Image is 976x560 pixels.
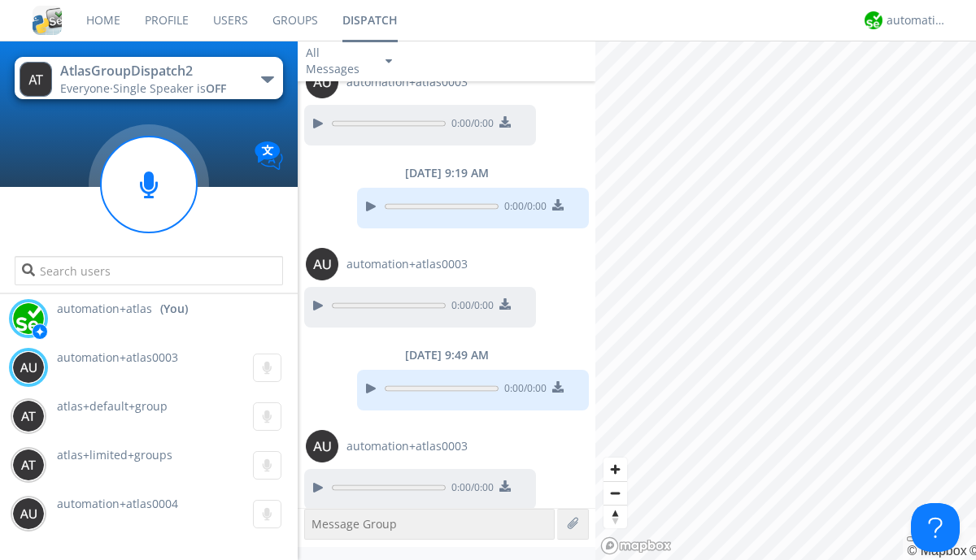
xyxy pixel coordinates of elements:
[15,256,282,285] input: Search users
[33,6,62,35] img: cddb5a64eb264b2086981ab96f4c1ba7
[306,248,338,280] img: 373638.png
[298,347,595,363] div: [DATE] 9:49 AM
[255,141,283,170] img: Translation enabled
[57,349,178,365] span: automation+atlas0003
[907,544,966,558] a: Mapbox
[15,57,282,99] button: AtlasGroupDispatch2Everyone·Single Speaker isOFF
[552,199,564,211] img: download media button
[499,298,511,310] img: download media button
[346,438,468,454] span: automation+atlas0003
[306,430,338,462] img: 373638.png
[113,80,226,96] span: Single Speaker is
[12,351,45,384] img: 373638.png
[12,497,45,530] img: 373638.png
[60,80,243,97] div: Everyone ·
[60,62,243,80] div: AtlasGroupDispatch2
[298,165,595,181] div: [DATE] 9:19 AM
[887,12,948,28] div: automation+atlas
[911,503,960,552] iframe: Toggle Customer Support
[907,536,920,541] button: Toggle attribution
[603,506,627,528] span: Reset bearing to north
[57,398,168,414] span: atlas+default+group
[160,301,188,317] div: (You)
[499,116,511,128] img: download media button
[12,302,45,335] img: d2d01cd9b4174d08988066c6d424eccd
[603,458,627,481] button: Zoom in
[12,449,45,481] img: 373638.png
[552,381,564,393] img: download media button
[306,45,371,77] div: All Messages
[446,298,494,316] span: 0:00 / 0:00
[346,256,468,272] span: automation+atlas0003
[499,480,511,492] img: download media button
[499,381,547,399] span: 0:00 / 0:00
[386,59,392,63] img: caret-down-sm.svg
[603,481,627,505] button: Zoom out
[57,301,152,317] span: automation+atlas
[57,447,172,462] span: atlas+limited+groups
[865,11,882,29] img: d2d01cd9b4174d08988066c6d424eccd
[446,480,494,498] span: 0:00 / 0:00
[346,74,468,90] span: automation+atlas0003
[20,62,52,97] img: 373638.png
[603,505,627,528] button: Reset bearing to north
[499,199,547,217] span: 0:00 / 0:00
[446,116,494,134] span: 0:00 / 0:00
[600,536,672,555] a: Mapbox logo
[12,400,45,432] img: 373638.png
[306,66,338,98] img: 373638.png
[206,80,226,96] span: OFF
[57,496,178,511] span: automation+atlas0004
